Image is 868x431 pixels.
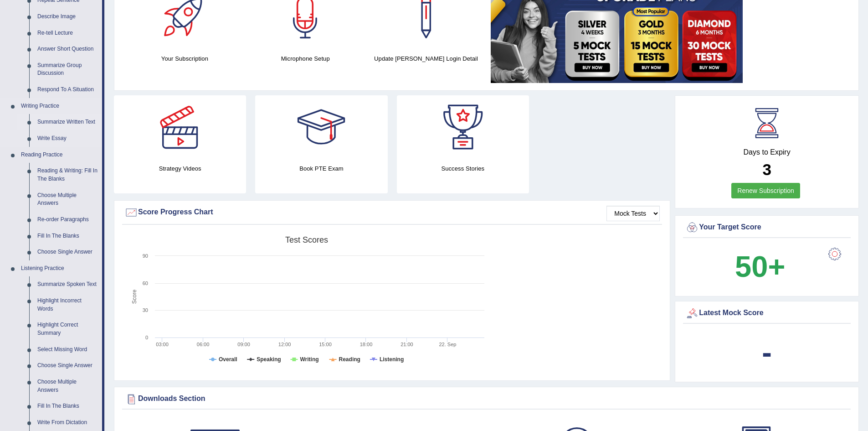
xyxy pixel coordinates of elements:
[129,54,241,63] h4: Your Subscription
[33,398,102,415] a: Fill In The Blanks
[156,342,169,347] text: 03:00
[278,342,291,347] text: 12:00
[370,54,482,63] h4: Update [PERSON_NAME] Login Detail
[250,54,361,63] h4: Microphone Setup
[33,114,102,130] a: Summarize Written Text
[143,280,148,286] text: 60
[114,164,246,173] h4: Strategy Videos
[285,235,328,244] tspan: Test scores
[685,221,848,234] div: Your Target Score
[33,244,102,260] a: Choose Single Answer
[143,307,148,313] text: 30
[237,342,250,347] text: 09:00
[219,356,237,363] tspan: Overall
[124,206,660,219] div: Score Progress Chart
[33,317,102,341] a: Highlight Correct Summary
[762,161,771,178] b: 3
[257,356,281,363] tspan: Speaking
[17,98,102,114] a: Writing Practice
[33,130,102,147] a: Write Essay
[397,164,529,173] h4: Success Stories
[33,163,102,187] a: Reading & Writing: Fill In The Blanks
[33,212,102,228] a: Re-order Paragraphs
[33,25,102,42] a: Re-tell Lecture
[17,147,102,163] a: Reading Practice
[762,336,772,369] b: -
[33,228,102,244] a: Fill In The Blanks
[143,253,148,259] text: 90
[33,276,102,293] a: Summarize Spoken Text
[685,306,848,320] div: Latest Mock Score
[33,293,102,317] a: Highlight Incorrect Words
[124,392,848,406] div: Downloads Section
[33,187,102,212] a: Choose Multiple Answers
[33,342,102,358] a: Select Missing Word
[319,342,332,347] text: 15:00
[197,342,210,347] text: 06:00
[439,342,456,347] tspan: 22. Sep
[33,57,102,82] a: Summarize Group Discussion
[735,250,785,283] b: 50+
[33,358,102,374] a: Choose Single Answer
[685,148,848,156] h4: Days to Expiry
[731,183,800,198] a: Renew Subscription
[145,335,148,340] text: 0
[255,164,387,173] h4: Book PTE Exam
[401,342,413,347] text: 21:00
[33,41,102,57] a: Answer Short Question
[339,356,360,363] tspan: Reading
[360,342,373,347] text: 18:00
[380,356,404,363] tspan: Listening
[33,82,102,98] a: Respond To A Situation
[33,415,102,431] a: Write From Dictation
[131,290,138,304] tspan: Score
[33,9,102,25] a: Describe Image
[33,374,102,398] a: Choose Multiple Answers
[300,356,318,363] tspan: Writing
[17,260,102,277] a: Listening Practice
